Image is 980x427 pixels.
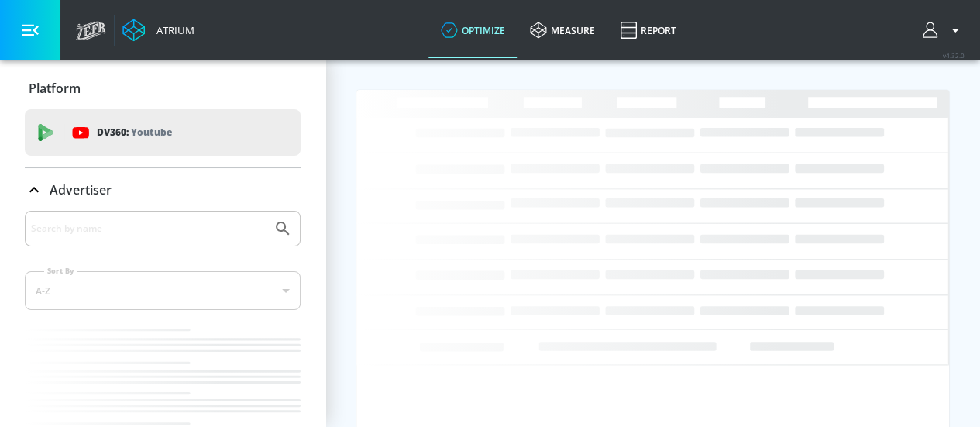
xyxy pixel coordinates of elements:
p: Advertiser [50,181,112,198]
a: Atrium [122,19,194,42]
div: Advertiser [25,168,301,212]
input: Search by name [31,219,266,239]
a: optimize [428,2,518,58]
p: DV360: [97,124,172,141]
p: Platform [29,80,81,97]
a: Report [607,2,689,58]
div: Platform [25,67,301,110]
label: Sort By [44,266,77,276]
p: Youtube [131,124,172,140]
span: v 4.32.0 [943,51,965,60]
a: measure [518,2,607,58]
div: DV360: Youtube [25,109,301,156]
div: A-Z [25,271,301,310]
div: Atrium [150,23,194,37]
